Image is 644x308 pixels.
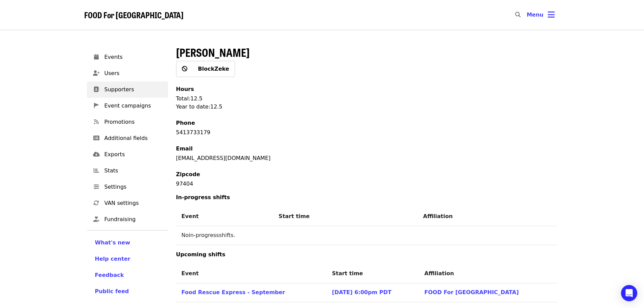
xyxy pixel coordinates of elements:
span: Public feed [95,288,129,294]
p: 5413733179 [176,128,557,137]
a: Stats [87,163,168,179]
button: Toggle account menu [521,7,560,23]
th: Affiliation [418,207,557,226]
th: Start time [273,207,418,226]
span: Block Zeke [198,66,229,72]
i: sliders-h icon [94,184,99,190]
span: In-progress shifts [176,194,230,200]
a: FOOD For [GEOGRAPHIC_DATA] [84,10,184,20]
div: Open Intercom Messenger [621,285,637,301]
span: Help center [95,256,130,262]
th: Event [176,264,327,283]
span: Settings [104,183,163,191]
span: Additional fields [104,134,163,142]
button: BlockZeke [176,61,235,77]
a: Additional fields [87,130,168,146]
i: search icon [515,11,521,18]
span: Event campaigns [104,102,163,110]
th: Event [176,207,273,226]
span: Promotions [104,118,163,126]
span: Phone [176,120,195,126]
span: [PERSON_NAME] [176,44,249,60]
a: Supporters [87,81,168,98]
a: Help center [95,255,160,263]
i: bars icon [548,10,555,20]
i: user-plus icon [93,70,100,76]
a: [DATE] 6:00pm PDT [332,289,391,295]
p: [EMAIL_ADDRESS][DOMAIN_NAME] [176,154,557,162]
span: Users [104,69,163,77]
span: VAN settings [104,199,163,207]
p: 97404 [176,180,557,188]
a: Promotions [87,114,168,130]
input: Search [525,7,530,23]
button: Feedback [95,271,124,279]
span: Email [176,145,193,152]
i: calendar icon [94,54,99,60]
i: pennant icon [94,102,99,109]
i: list-alt icon [93,135,99,141]
span: Supporters [104,86,163,94]
i: sync icon [94,200,99,206]
span: Hours [176,86,194,92]
p: Total: 12.5 [176,95,557,103]
span: Stats [104,167,163,175]
a: FOOD For [GEOGRAPHIC_DATA] [424,289,519,295]
a: VAN settings [87,195,168,211]
span: Menu [527,11,544,18]
i: ban icon [182,66,187,72]
span: Events [104,53,163,61]
a: Users [87,65,168,81]
a: Fundraising [87,211,168,228]
a: Event campaigns [87,98,168,114]
i: hand-holding-heart icon [93,216,99,222]
a: What's new [95,239,160,247]
span: Zipcode [176,171,200,177]
i: address-book icon [94,86,99,93]
td: No in-progress shifts. [176,226,557,245]
span: Exports [104,150,163,159]
i: chart-bar icon [94,167,99,174]
a: Food Rescue Express - September [182,289,285,295]
a: Settings [87,179,168,195]
th: Start time [327,264,419,283]
span: Upcoming shifts [176,251,225,258]
span: Fundraising [104,215,163,223]
a: Exports [87,146,168,163]
a: Public feed [95,287,160,295]
i: rss icon [94,119,99,125]
span: What's new [95,239,130,246]
a: Events [87,49,168,65]
span: FOOD For [GEOGRAPHIC_DATA] [84,9,184,21]
th: Affiliation [419,264,557,283]
i: cloud-download icon [93,151,100,158]
p: Year to date: 12.5 [176,103,557,111]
